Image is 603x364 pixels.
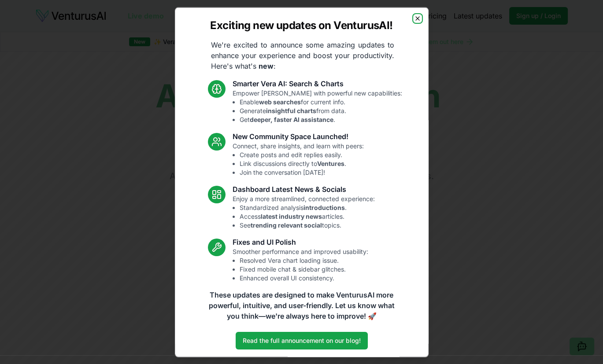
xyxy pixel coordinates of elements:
[203,289,400,321] p: These updates are designed to make VenturusAI more powerful, intuitive, and user-friendly. Let us...
[240,212,375,221] li: Access articles.
[233,184,375,194] h3: Dashboard Latest News & Socials
[240,150,364,159] li: Create posts and edit replies easily.
[233,247,368,282] p: Smoother performance and improved usability:
[259,98,301,105] strong: web searches
[240,106,402,115] li: Generate from data.
[233,236,368,247] h3: Fixes and UI Polish
[240,221,375,229] li: See topics.
[233,131,364,141] h3: New Community Space Launched!
[233,141,364,176] p: Connect, share insights, and learn with peers:
[240,159,364,168] li: Link discussions directly to .
[233,88,402,124] p: Empower [PERSON_NAME] with powerful new capabilities:
[240,256,368,265] li: Resolved Vera chart loading issue.
[259,61,274,70] strong: new
[303,203,345,211] strong: introductions
[240,115,402,124] li: Get .
[236,331,368,349] a: Read the full announcement on our blog!
[250,115,333,123] strong: deeper, faster AI assistance
[240,168,364,176] li: Join the conversation [DATE]!
[204,39,401,71] p: We're excited to announce some amazing updates to enhance your experience and boost your producti...
[240,97,402,106] li: Enable for current info.
[210,18,392,32] h2: Exciting new updates on VenturusAI!
[240,273,368,282] li: Enhanced overall UI consistency.
[251,221,322,228] strong: trending relevant social
[266,107,316,114] strong: insightful charts
[261,212,322,220] strong: latest industry news
[240,203,375,212] li: Standardized analysis .
[233,78,402,88] h3: Smarter Vera AI: Search & Charts
[233,194,375,229] p: Enjoy a more streamlined, connected experience:
[317,159,344,167] strong: Ventures
[240,265,368,273] li: Fixed mobile chat & sidebar glitches.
